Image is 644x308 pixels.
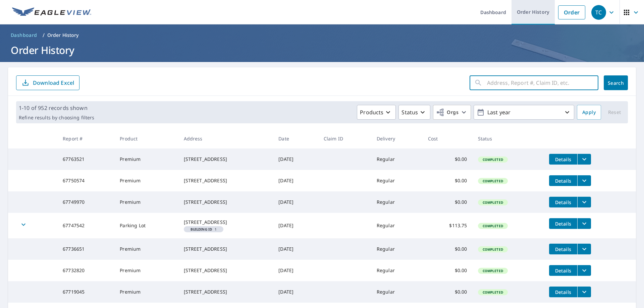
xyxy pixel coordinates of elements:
span: Orgs [436,108,459,117]
th: Claim ID [318,129,371,148]
th: Date [273,129,318,148]
span: Apply [582,108,596,117]
button: detailsBtn-67763521 [549,154,577,165]
span: 1 [186,228,221,231]
button: filesDropdownBtn-67763521 [577,154,591,165]
button: Search [604,75,628,90]
th: Address [178,129,273,148]
p: Status [401,108,418,116]
p: 1-10 of 952 records shown [19,104,94,112]
td: [DATE] [273,281,318,303]
th: Product [114,129,178,148]
div: [STREET_ADDRESS] [184,289,268,295]
td: 67763521 [57,148,114,170]
button: detailsBtn-67749970 [549,197,577,207]
td: Parking Lot [114,213,178,238]
td: 67736651 [57,238,114,260]
button: filesDropdownBtn-67750574 [577,175,591,186]
span: Search [609,80,623,86]
button: Status [398,105,430,120]
td: Premium [114,238,178,260]
div: [STREET_ADDRESS] [184,199,268,205]
span: Details [553,221,573,227]
td: $0.00 [423,238,473,260]
td: Regular [371,148,423,170]
a: Order [558,5,585,19]
span: Details [553,178,573,184]
td: $113.75 [423,213,473,238]
span: Completed [479,157,507,162]
span: Completed [479,290,507,295]
td: $0.00 [423,170,473,191]
button: filesDropdownBtn-67732820 [577,265,591,276]
button: detailsBtn-67750574 [549,175,577,186]
button: detailsBtn-67719045 [549,287,577,297]
button: Last year [474,105,574,120]
td: [DATE] [273,191,318,213]
button: detailsBtn-67736651 [549,244,577,254]
button: filesDropdownBtn-67749970 [577,197,591,207]
td: [DATE] [273,170,318,191]
h1: Order History [8,43,636,57]
p: Download Excel [33,79,74,86]
p: Products [360,108,383,116]
button: detailsBtn-67732820 [549,265,577,276]
div: [STREET_ADDRESS] [184,246,268,252]
td: Premium [114,281,178,303]
button: Apply [577,105,601,120]
td: Regular [371,213,423,238]
td: Regular [371,260,423,281]
td: 67750574 [57,170,114,191]
button: Orgs [433,105,471,120]
img: EV Logo [12,7,91,17]
div: [STREET_ADDRESS] [184,267,268,274]
div: [STREET_ADDRESS] [184,219,268,226]
span: Details [553,289,573,295]
p: Last year [485,107,563,118]
th: Report # [57,129,114,148]
span: Dashboard [11,32,37,39]
div: [STREET_ADDRESS] [184,156,268,163]
button: Products [357,105,396,120]
p: Refine results by choosing filters [19,115,94,121]
th: Status [473,129,544,148]
input: Address, Report #, Claim ID, etc. [487,73,598,92]
td: $0.00 [423,260,473,281]
td: $0.00 [423,148,473,170]
button: filesDropdownBtn-67747542 [577,218,591,229]
span: Completed [479,268,507,273]
button: detailsBtn-67747542 [549,218,577,229]
span: Details [553,156,573,163]
td: $0.00 [423,281,473,303]
th: Delivery [371,129,423,148]
td: Premium [114,170,178,191]
td: Regular [371,281,423,303]
td: Regular [371,170,423,191]
th: Cost [423,129,473,148]
a: Dashboard [8,30,40,41]
td: 67732820 [57,260,114,281]
em: Building ID [191,228,212,231]
td: Premium [114,148,178,170]
button: filesDropdownBtn-67719045 [577,287,591,297]
td: Premium [114,191,178,213]
td: 67747542 [57,213,114,238]
div: [STREET_ADDRESS] [184,177,268,184]
td: [DATE] [273,148,318,170]
span: Details [553,246,573,252]
td: [DATE] [273,238,318,260]
span: Completed [479,247,507,252]
li: / [43,31,45,39]
p: Order History [47,32,79,39]
span: Completed [479,200,507,205]
span: Details [553,267,573,274]
td: Premium [114,260,178,281]
button: filesDropdownBtn-67736651 [577,244,591,254]
td: 67719045 [57,281,114,303]
span: Completed [479,179,507,183]
nav: breadcrumb [8,30,636,41]
span: Details [553,199,573,205]
div: TC [591,5,606,20]
td: $0.00 [423,191,473,213]
td: [DATE] [273,260,318,281]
